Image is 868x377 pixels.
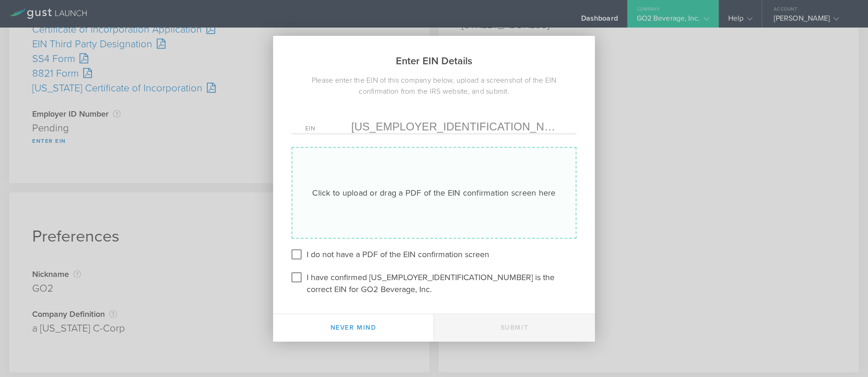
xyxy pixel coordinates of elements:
[273,314,434,342] button: Never mind
[351,120,563,134] input: Required
[273,36,595,75] h2: Enter EIN Details
[273,75,595,97] div: Please enter the EIN of this company below, upload a screenshot of the EIN confirmation from the ...
[434,314,595,342] button: Submit
[307,247,489,260] label: I do not have a PDF of the EIN confirmation screen
[312,187,555,199] div: Click to upload or drag a PDF of the EIN confirmation screen here
[305,126,351,134] label: EIN
[307,270,574,295] label: I have confirmed [US_EMPLOYER_IDENTIFICATION_NUMBER] is the correct EIN for GO2 Beverage, Inc.
[822,333,868,377] iframe: Chat Widget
